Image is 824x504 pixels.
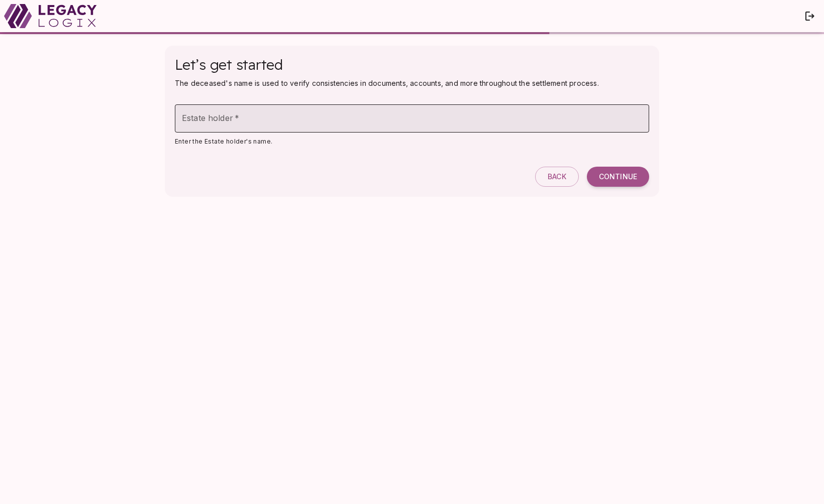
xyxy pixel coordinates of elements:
button: Continue [587,167,649,187]
span: Continue [599,172,637,181]
span: The deceased's name is used to verify consistencies in documents, accounts, and more throughout t... [175,79,599,87]
span: Enter the Estate holder's name. [175,138,272,145]
span: Back [548,172,566,181]
button: Back [535,167,579,187]
span: Let’s get started [175,56,283,73]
